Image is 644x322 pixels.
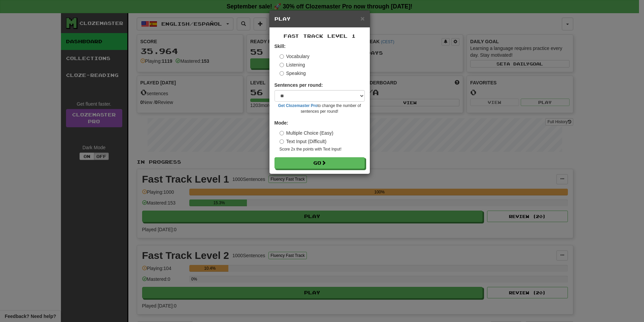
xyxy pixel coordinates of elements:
h5: Play [275,16,365,22]
label: Speaking [280,70,306,77]
label: Listening [280,61,305,68]
input: Text Input (Difficult) [280,139,284,144]
a: Get Clozemaster Pro [278,103,318,108]
button: Close [360,15,364,22]
input: Listening [280,63,284,67]
label: Sentences per round: [275,82,323,88]
label: Multiple Choice (Easy) [280,130,333,136]
button: Go [275,157,365,169]
small: to change the number of sentences per round! [275,103,365,114]
strong: Mode: [275,120,288,126]
small: Score 2x the points with Text Input ! [280,146,365,152]
span: × [360,15,364,22]
label: Text Input (Difficult) [280,138,327,145]
input: Vocabulary [280,54,284,59]
label: Vocabulary [280,53,310,60]
input: Speaking [280,71,284,76]
span: Fast Track Level 1 [284,33,356,39]
input: Multiple Choice (Easy) [280,131,284,135]
strong: Skill: [275,44,286,49]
